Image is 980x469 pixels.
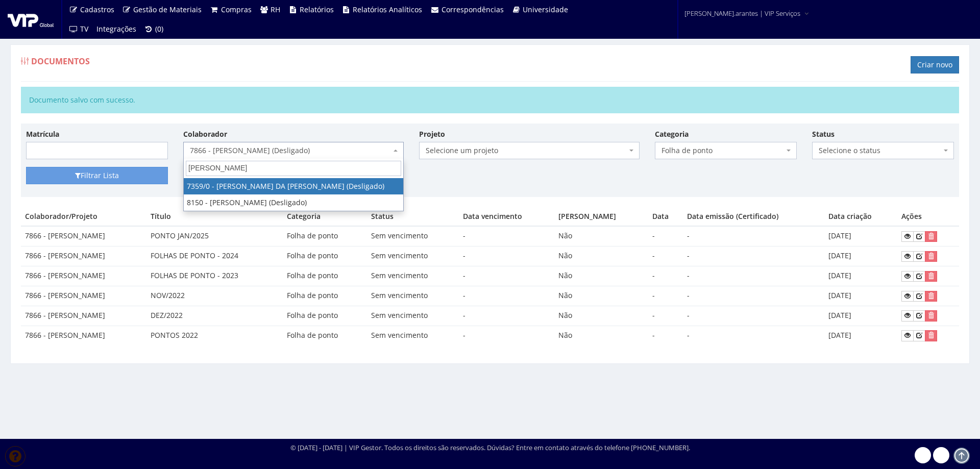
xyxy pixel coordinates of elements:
[155,24,163,34] span: (0)
[367,266,459,286] td: Sem vencimento
[283,246,367,266] td: Folha de ponto
[683,326,824,345] td: -
[824,266,897,286] td: [DATE]
[26,167,168,184] button: Filtrar Lista
[648,226,683,246] td: -
[459,286,554,306] td: -
[283,286,367,306] td: Folha de ponto
[684,8,800,18] span: [PERSON_NAME].arantes | VIP Serviços
[459,326,554,345] td: -
[133,5,202,14] span: Gestão de Materiais
[184,178,403,194] li: 7359/0 - [PERSON_NAME] DA [PERSON_NAME] (Desligado)
[290,443,690,453] div: © [DATE] - [DATE] | VIP Gestor. Todos os direitos são reservados. Dúvidas? Entre em contato atrav...
[80,5,114,14] span: Cadastros
[459,207,554,226] th: Data vencimento
[31,56,90,67] span: Documentos
[146,326,283,345] td: PONTOS 2022
[146,286,283,306] td: NOV/2022
[283,207,367,226] th: Categoria
[183,129,227,139] label: Colaborador
[812,129,835,139] label: Status
[554,306,648,326] td: Não
[367,286,459,306] td: Sem vencimento
[824,246,897,266] td: [DATE]
[554,286,648,306] td: Não
[648,266,683,286] td: -
[21,226,146,246] td: 7866 - [PERSON_NAME]
[824,207,897,226] th: Data criação
[146,266,283,286] td: FOLHAS DE PONTO - 2023
[683,207,824,226] th: Data emissão (Certificado)
[146,246,283,266] td: FOLHAS DE PONTO - 2024
[442,5,504,14] span: Correspondências
[554,226,648,246] td: Não
[897,207,959,226] th: Ações
[648,326,683,345] td: -
[367,246,459,266] td: Sem vencimento
[824,286,897,306] td: [DATE]
[21,266,146,286] td: 7866 - [PERSON_NAME]
[367,306,459,326] td: Sem vencimento
[21,207,146,226] th: Colaborador/Projeto
[459,246,554,266] td: -
[648,286,683,306] td: -
[554,266,648,286] td: Não
[8,12,54,27] img: logo
[459,226,554,246] td: -
[21,326,146,345] td: 7866 - [PERSON_NAME]
[419,129,445,139] label: Projeto
[367,207,459,226] th: Status
[824,326,897,345] td: [DATE]
[146,306,283,326] td: DEZ/2022
[911,56,959,73] a: Criar novo
[140,19,168,39] a: (0)
[683,286,824,306] td: -
[683,266,824,286] td: -
[283,266,367,286] td: Folha de ponto
[96,24,136,34] span: Integrações
[812,142,954,159] span: Selecione o status
[554,207,648,226] th: [PERSON_NAME]
[65,19,92,39] a: TV
[21,87,959,113] div: Documento salvo com sucesso.
[655,129,689,139] label: Categoria
[283,326,367,345] td: Folha de ponto
[221,5,252,14] span: Compras
[819,145,941,156] span: Selecione o status
[683,246,824,266] td: -
[26,129,59,139] label: Matrícula
[21,246,146,266] td: 7866 - [PERSON_NAME]
[190,145,391,156] span: 7866 - VICTOR HENRIQUE JOSE BATISTA (Desligado)
[683,306,824,326] td: -
[426,145,627,156] span: Selecione um projeto
[367,326,459,345] td: Sem vencimento
[146,207,283,226] th: Título
[554,246,648,266] td: Não
[554,326,648,345] td: Não
[661,145,784,156] span: Folha de ponto
[824,226,897,246] td: [DATE]
[459,266,554,286] td: -
[271,5,280,14] span: RH
[183,142,404,159] span: 7866 - VICTOR HENRIQUE JOSE BATISTA (Desligado)
[283,306,367,326] td: Folha de ponto
[21,306,146,326] td: 7866 - [PERSON_NAME]
[146,226,283,246] td: PONTO JAN/2025
[655,142,797,159] span: Folha de ponto
[367,226,459,246] td: Sem vencimento
[648,207,683,226] th: Data
[283,226,367,246] td: Folha de ponto
[824,306,897,326] td: [DATE]
[523,5,568,14] span: Universidade
[683,226,824,246] td: -
[80,24,88,34] span: TV
[353,5,422,14] span: Relatórios Analíticos
[184,194,403,211] li: 8150 - [PERSON_NAME] (Desligado)
[648,246,683,266] td: -
[92,19,140,39] a: Integrações
[21,286,146,306] td: 7866 - [PERSON_NAME]
[419,142,640,159] span: Selecione um projeto
[459,306,554,326] td: -
[300,5,334,14] span: Relatórios
[648,306,683,326] td: -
